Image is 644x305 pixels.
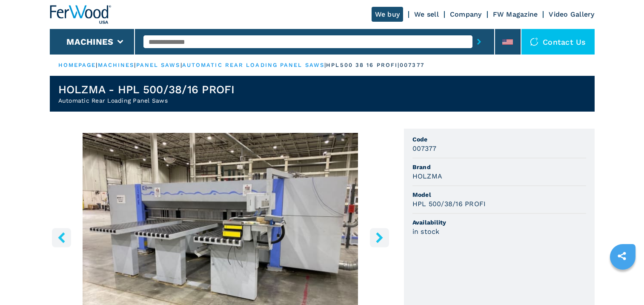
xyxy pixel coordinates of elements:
[412,135,586,144] span: Code
[372,7,404,22] a: We buy
[52,228,71,247] button: left-button
[611,245,633,267] a: sharethis
[182,62,324,68] a: automatic rear loading panel saws
[549,10,594,18] a: Video Gallery
[414,10,439,18] a: We sell
[98,62,135,68] a: machines
[412,199,486,209] h3: HPL 500/38/16 PROFI
[58,62,96,68] a: HOMEPAGE
[400,61,424,69] p: 007377
[472,32,486,52] button: submit-button
[58,83,235,96] h1: HOLZMA - HPL 500/38/16 PROFI
[412,218,586,227] span: Availability
[326,61,400,69] p: hpl500 38 16 profi |
[530,37,538,46] img: Contact us
[412,163,586,171] span: Brand
[324,62,326,68] span: |
[136,62,180,68] a: panel saws
[58,96,235,105] h2: Automatic Rear Loading Panel Saws
[180,62,182,68] span: |
[493,10,538,18] a: FW Magazine
[96,62,97,68] span: |
[50,5,111,24] img: Ferwood
[370,228,389,247] button: right-button
[66,37,113,47] button: Machines
[412,144,437,153] h3: 007377
[608,267,638,299] iframe: Chat
[134,62,136,68] span: |
[412,190,586,199] span: Model
[450,10,482,18] a: Company
[412,171,443,181] h3: HOLZMA
[521,29,595,55] div: Contact us
[412,227,440,236] h3: in stock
